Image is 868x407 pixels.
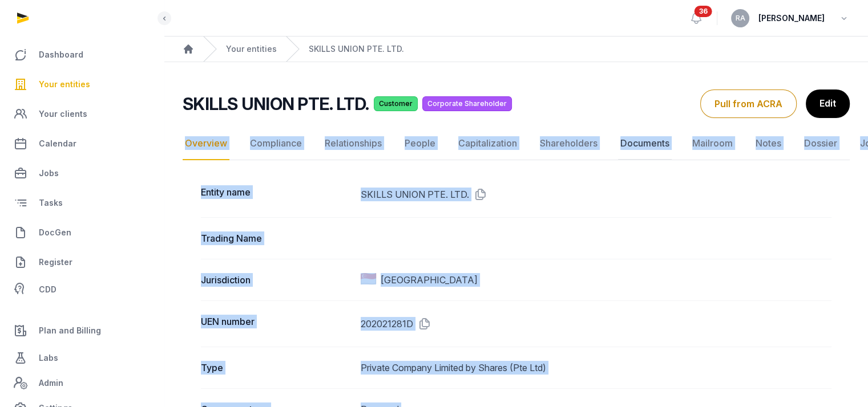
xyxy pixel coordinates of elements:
[690,127,735,160] a: Mailroom
[183,93,369,114] h2: SKILLS UNION PTE. LTD.
[802,127,839,160] a: Dossier
[39,226,71,239] span: DocGen
[538,127,600,160] a: Shareholders
[381,273,478,287] span: [GEOGRAPHIC_DATA]
[695,6,712,17] span: 36
[39,376,63,390] span: Admin
[39,351,58,365] span: Labs
[39,166,59,180] span: Jobs
[164,36,868,62] nav: Breadcrumb
[731,9,749,27] button: RA
[9,317,155,344] a: Plan and Billing
[39,255,72,269] span: Register
[226,43,277,55] a: Your entities
[374,96,418,111] span: Customer
[402,127,438,160] a: People
[201,185,352,203] dt: Entity name
[309,43,404,55] a: SKILLS UNION PTE. LTD.
[201,315,352,333] dt: UEN number
[9,344,155,372] a: Labs
[422,96,512,111] span: Corporate Shareholder
[9,130,155,157] a: Calendar
[9,278,155,301] a: CDD
[736,15,745,22] span: RA
[9,71,155,98] a: Your entities
[183,127,229,160] a: Overview
[361,361,831,375] dd: Private Company Limited by Shares (Pte Ltd)
[201,361,352,375] dt: Type
[9,249,155,276] a: Register
[806,89,850,118] a: Edit
[618,127,672,160] a: Documents
[9,160,155,187] a: Jobs
[361,185,831,203] dd: SKILLS UNION PTE. LTD.
[39,48,83,62] span: Dashboard
[758,11,825,25] span: [PERSON_NAME]
[9,189,155,217] a: Tasks
[322,127,384,160] a: Relationships
[456,127,519,160] a: Capitalization
[9,100,155,128] a: Your clients
[39,78,90,91] span: Your entities
[361,315,831,333] dd: 202021281D
[39,137,76,150] span: Calendar
[39,196,63,210] span: Tasks
[9,372,155,394] a: Admin
[201,231,352,245] dt: Trading Name
[700,89,797,118] button: Pull from ACRA
[753,127,784,160] a: Notes
[248,127,304,160] a: Compliance
[39,283,56,296] span: CDD
[201,273,352,287] dt: Jurisdiction
[9,219,155,246] a: DocGen
[39,324,101,337] span: Plan and Billing
[39,107,87,121] span: Your clients
[183,127,850,160] nav: Tabs
[9,41,155,68] a: Dashboard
